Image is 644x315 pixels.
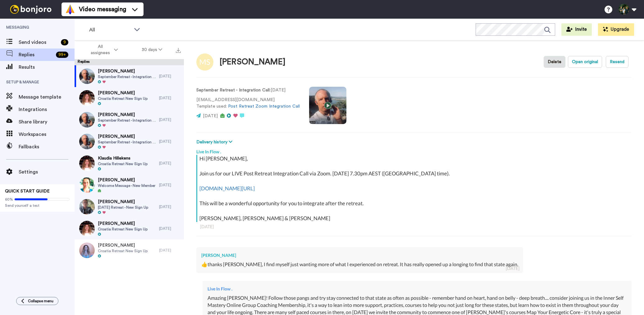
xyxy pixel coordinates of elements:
div: [DATE] [159,183,181,188]
span: [PERSON_NAME] [98,112,156,118]
a: [DOMAIN_NAME][URL] [199,185,255,192]
img: 4a3a30de-2500-4b3d-a0f9-1681c91deff7-thumb.jpg [79,90,95,106]
button: 30 days [130,44,174,55]
div: 99 + [56,52,68,58]
div: [DATE] [200,224,628,230]
span: Collapse menu [28,299,53,303]
a: [PERSON_NAME]September Retreat - Integration Call[DATE] [75,65,184,87]
strong: September Retreat - Integration Call [196,88,270,92]
span: [PERSON_NAME] [98,133,156,140]
div: [DATE] [159,117,181,122]
span: Workspaces [19,131,75,138]
button: Collapse menu [16,297,58,305]
span: [PERSON_NAME] [98,68,156,74]
span: September Retreat - Integration Call [98,140,156,145]
span: [PERSON_NAME] [98,220,148,227]
div: [DATE] [159,74,181,79]
span: [PERSON_NAME] [98,90,148,96]
span: Croatia Retreat New Sign Up [98,161,148,166]
div: [DATE] [506,265,519,271]
img: Image of Mary Sutherland [196,53,213,71]
span: Fallbacks [19,143,75,151]
span: Klaudia Hillekens [98,155,148,161]
div: Live In Flow . [196,146,632,155]
img: 38378a88-1533-47e2-a831-46e53c2a477e-thumb.jpg [79,177,95,193]
p: [EMAIL_ADDRESS][DOMAIN_NAME] Template used: [196,97,300,110]
button: Resend [606,56,628,68]
span: Croatia Retreat New Sign Up [98,96,148,101]
div: [DATE] [159,204,181,209]
img: f2341e43-c9d6-4a41-a2d0-b02c592cf083-thumb.jpg [79,199,95,215]
span: Croatia Retreat New Sign Up [98,227,148,232]
div: [PERSON_NAME] [201,252,518,258]
div: [DATE] [159,139,181,144]
button: Upgrade [598,23,634,36]
img: 3987b40a-daa4-404f-834f-8850561a2f8f-thumb.jpg [79,112,95,127]
span: Video messaging [79,5,126,14]
div: Hi [PERSON_NAME], Join us for our LIVE Post Retreat Integration Call via Zoom. [DATE] 7.30pm AEST... [199,155,630,222]
span: Share library [19,118,75,126]
button: All assignees [76,41,130,58]
span: Settings [19,168,75,176]
span: Message template [19,93,75,101]
span: [PERSON_NAME] [98,199,148,205]
a: [PERSON_NAME]September Retreat - Integration Call[DATE] [75,109,184,131]
a: Post Retreat Zoom Integration Call [228,104,300,109]
a: [PERSON_NAME]September Retreat - Integration Call[DATE] [75,131,184,152]
span: [DATE] Retreat - New Sign Up [98,205,148,210]
span: All assignees [88,44,113,56]
span: Integrations [19,106,75,113]
a: Klaudia HillekensCroatia Retreat New Sign Up[DATE] [75,152,184,174]
a: [PERSON_NAME]Croatia Retreat New Sign Up[DATE] [75,239,184,261]
div: [DATE] [159,248,181,253]
span: 60% [5,197,13,202]
img: 5a5942a6-c45b-4c55-95f5-0a1c37f76cc7-thumb.jpg [79,243,95,258]
button: Export all results that match these filters now. [174,45,183,54]
button: Open original [568,56,602,68]
div: 👍thanks [PERSON_NAME], I find myself just wanting more of what I experienced on retreat. It has r... [201,261,518,268]
span: Replies [19,51,53,58]
img: export.svg [176,48,181,53]
div: [PERSON_NAME] [220,58,285,67]
button: Delete [544,56,565,68]
span: Croatia Retreat New Sign Up [98,248,148,253]
div: [DATE] [159,226,181,231]
div: [DATE] [159,95,181,100]
span: QUICK START GUIDE [5,189,50,193]
div: [DATE] [159,161,181,166]
span: [PERSON_NAME] [98,242,148,248]
img: vm-color.svg [65,4,75,14]
a: [PERSON_NAME][DATE] Retreat - New Sign Up[DATE] [75,196,184,218]
div: 9 [61,39,68,45]
span: Send videos [19,39,58,46]
a: [PERSON_NAME]Welcome Message - New Member[DATE] [75,174,184,196]
span: Results [19,63,75,71]
a: [PERSON_NAME]Croatia Retreat New Sign Up[DATE] [75,87,184,109]
p: : [DATE] [196,87,300,94]
span: September Retreat - Integration Call [98,74,156,79]
span: Send yourself a test [5,203,70,208]
img: ebd1082f-8655-43c8-8cb7-89481548cef8-thumb.jpg [79,155,95,171]
div: Replies [75,59,184,65]
button: Invite [561,23,592,36]
button: Delivery history [196,139,234,146]
div: Live In Flow . [208,286,627,292]
img: bj-logo-header-white.svg [7,5,54,14]
span: All [89,26,131,34]
img: dd7362e7-4956-47af-9292-d3fe6c330ab7-thumb.jpg [79,221,95,236]
span: Welcome Message - New Member [98,183,155,188]
span: [PERSON_NAME] [98,177,155,183]
span: September Retreat - Integration Call [98,118,156,123]
img: 3987b40a-daa4-404f-834f-8850561a2f8f-thumb.jpg [79,68,95,84]
img: 3987b40a-daa4-404f-834f-8850561a2f8f-thumb.jpg [79,134,95,149]
a: [PERSON_NAME]Croatia Retreat New Sign Up[DATE] [75,218,184,239]
span: [DATE] [203,114,218,118]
